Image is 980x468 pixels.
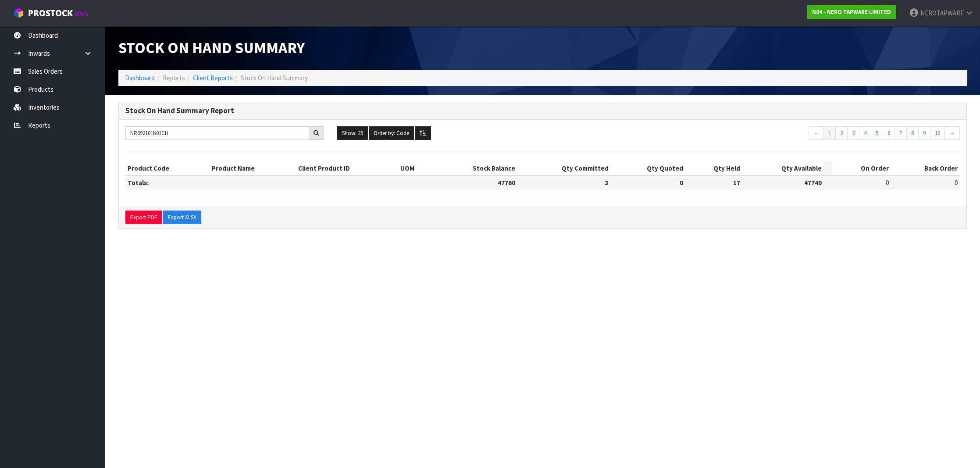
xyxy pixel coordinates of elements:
[125,161,210,175] th: Product Code
[28,7,73,19] span: ProStock
[611,161,685,175] th: Qty Quoted
[930,126,945,140] a: 10
[680,179,683,187] strong: 0
[125,107,960,115] h3: Stock On Hand Summary Report
[517,161,611,175] th: Qty Committed
[859,126,871,140] a: 4
[955,179,958,187] span: 0
[241,74,308,82] span: Stock On Hand Summary
[498,179,515,187] strong: 47760
[685,161,742,175] th: Qty Held
[125,74,155,82] a: Dashboard
[128,179,149,187] strong: Totals:
[75,10,88,18] small: WMS
[906,126,919,140] a: 8
[891,161,960,175] th: Back Order
[761,126,960,143] nav: Page navigation
[733,179,740,187] strong: 17
[337,126,368,140] button: Show: 25
[835,126,848,140] a: 2
[125,211,162,225] button: Export PDF
[369,126,414,140] button: Order by: Code
[605,179,609,187] strong: 3
[163,211,201,225] button: Export XLSX
[125,126,309,140] input: Search
[432,161,517,175] th: Stock Balance
[886,179,889,187] span: 0
[118,38,305,57] span: Stock On Hand Summary
[809,126,824,140] a: ←
[13,7,24,18] img: cube-alt.png
[296,161,399,175] th: Client Product ID
[847,126,859,140] a: 3
[210,161,296,175] th: Product Name
[944,126,960,140] a: →
[742,161,824,175] th: Qty Available
[871,126,883,140] a: 5
[823,126,836,140] a: 1
[832,161,891,175] th: On Order
[812,8,891,16] strong: N04 - NERO TAPWARE LIMITED
[193,74,233,82] a: Client Reports
[920,9,964,17] span: NEROTAPWARE
[398,161,432,175] th: UOM
[894,126,907,140] a: 7
[804,179,822,187] strong: 47740
[918,126,930,140] a: 9
[163,74,185,82] span: Reports
[883,126,895,140] a: 6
